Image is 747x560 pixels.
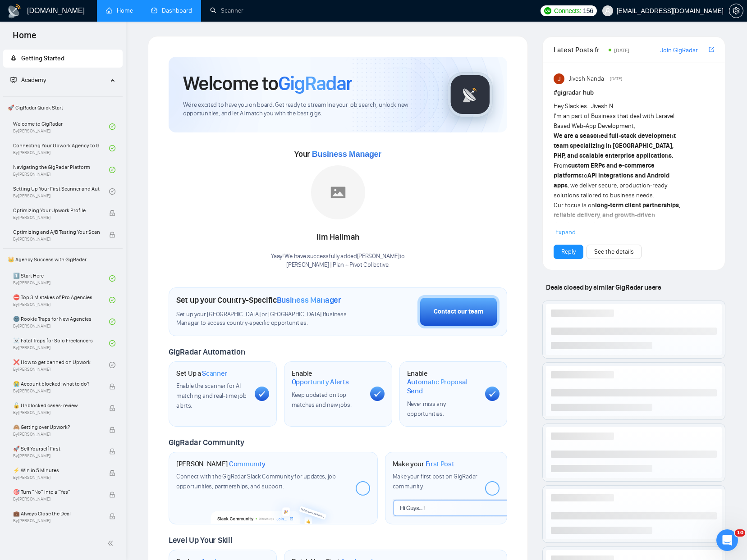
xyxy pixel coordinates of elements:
span: setting [729,7,743,14]
span: By [PERSON_NAME] [13,215,100,220]
span: check-circle [109,319,115,325]
span: lock [109,383,115,390]
span: 156 [583,6,593,16]
a: searchScanner [210,7,243,14]
span: 💼 Always Close the Deal [13,509,100,518]
span: fund-projection-screen [10,77,17,83]
a: 🌚 Rookie Traps for New AgenciesBy[PERSON_NAME] [13,312,109,332]
span: check-circle [109,275,115,282]
h1: [PERSON_NAME] [176,460,266,469]
span: Scanner [202,369,227,378]
span: 10 [735,529,745,537]
h1: # gigradar-hub [554,88,714,98]
span: check-circle [109,297,115,303]
span: Getting Started [21,55,64,62]
a: Welcome to GigRadarBy[PERSON_NAME] [13,117,109,137]
a: 1️⃣ Start HereBy[PERSON_NAME] [13,269,109,288]
span: check-circle [109,145,115,151]
span: rocket [10,55,17,61]
span: Business Manager [277,295,341,305]
li: Getting Started [3,50,123,68]
div: Iim Halimah [271,230,405,245]
a: ❌ How to get banned on UpworkBy[PERSON_NAME] [13,355,109,375]
img: placeholder.png [311,165,365,219]
span: By [PERSON_NAME] [13,432,100,437]
span: By [PERSON_NAME] [13,518,100,524]
button: Reply [554,245,583,259]
span: 😭 Account blocked: what to do? [13,379,100,388]
span: Jivesh Nanda [568,74,604,84]
h1: Enable [292,369,363,387]
span: Connect with the GigRadar Slack Community for updates, job opportunities, partnerships, and support. [176,473,336,490]
span: Your [294,149,381,159]
h1: Make your [393,460,454,469]
span: Academy [10,76,46,84]
span: check-circle [109,340,115,346]
span: By [PERSON_NAME] [13,475,100,480]
span: GigRadar Community [169,437,244,447]
div: Yaay! We have successfully added [PERSON_NAME] to [271,252,405,269]
a: Reply [561,247,576,257]
span: Deals closed by similar GigRadar users [542,279,665,295]
span: 👑 Agency Success with GigRadar [4,250,122,269]
span: Community [229,460,266,469]
span: We're excited to have you on board. Get ready to streamline your job search, unlock new opportuni... [183,101,433,118]
span: Academy [21,76,46,84]
span: lock [109,470,115,476]
p: [PERSON_NAME] | Plan + Pivot Collective . [271,261,405,269]
span: Automatic Proposal Send [407,378,478,395]
img: Jivesh Nanda [554,73,564,84]
span: Home [5,29,44,48]
span: Enable the scanner for AI matching and real-time job alerts. [176,382,246,410]
a: See the details [594,247,634,257]
span: lock [109,513,115,519]
span: 🚀 GigRadar Quick Start [4,99,122,117]
a: Join GigRadar Slack Community [660,46,707,55]
span: By [PERSON_NAME] [13,410,100,415]
a: ⛔ Top 3 Mistakes of Pro AgenciesBy[PERSON_NAME] [13,290,109,310]
span: Level Up Your Skill [169,535,232,545]
span: Business Manager [312,150,381,159]
a: Connecting Your Upwork Agency to GigRadarBy[PERSON_NAME] [13,138,109,158]
a: setting [729,7,743,14]
span: [DATE] [610,75,622,83]
span: double-left [107,539,116,548]
span: Latest Posts from the GigRadar Community [554,44,606,55]
span: GigRadar Automation [169,347,245,357]
strong: long-term client partnerships, reliable delivery, and growth-driven development [554,201,680,229]
strong: custom ERPs and e-commerce platforms [554,162,655,179]
span: user [605,8,611,14]
span: 🚀 Sell Yourself First [13,444,100,453]
a: ☠️ Fatal Traps for Solo FreelancersBy[PERSON_NAME] [13,333,109,353]
span: Optimizing Your Upwork Profile [13,206,100,215]
button: Contact our team [417,295,500,328]
a: Navigating the GigRadar PlatformBy[PERSON_NAME] [13,160,109,180]
span: By [PERSON_NAME] [13,237,100,242]
span: lock [109,405,115,411]
span: Connects: [554,6,581,16]
span: 🔓 Unblocked cases: review [13,401,100,410]
span: 🙈 Getting over Upwork? [13,423,100,432]
button: See the details [587,245,642,259]
span: GigRadar [278,71,352,96]
span: lock [109,492,115,498]
h1: Welcome to [183,71,352,96]
img: upwork-logo.png [544,7,551,14]
button: setting [729,4,743,18]
strong: We are a seasoned full-stack development team specializing in [GEOGRAPHIC_DATA], PHP, and scalabl... [554,132,676,159]
span: lock [109,427,115,433]
a: export [709,46,714,54]
h1: Set up your Country-Specific [176,295,341,305]
span: Keep updated on top matches and new jobs. [292,391,352,409]
span: By [PERSON_NAME] [13,496,100,502]
a: dashboardDashboard [151,7,192,14]
span: Optimizing and A/B Testing Your Scanner for Better Results [13,228,100,237]
a: homeHome [106,7,133,14]
span: ⚡ Win in 5 Minutes [13,466,100,475]
div: Contact our team [434,307,483,317]
a: Setting Up Your First Scanner and Auto-BidderBy[PERSON_NAME] [13,182,109,201]
img: slackcommunity-bg.png [211,494,335,524]
span: By [PERSON_NAME] [13,453,100,459]
span: lock [109,232,115,238]
img: logo [7,4,22,18]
